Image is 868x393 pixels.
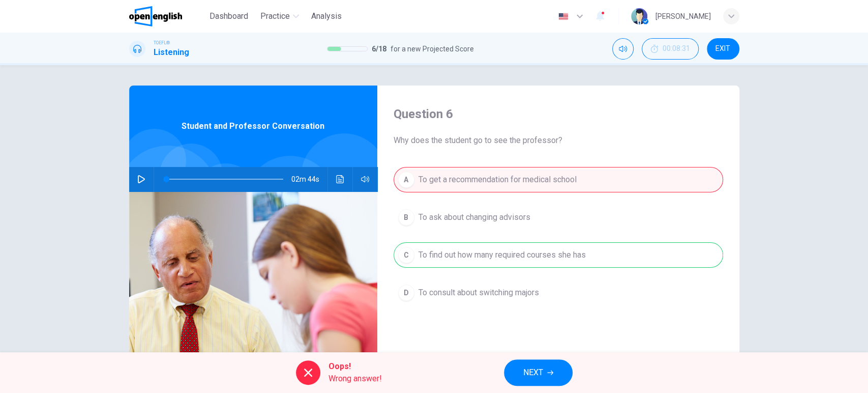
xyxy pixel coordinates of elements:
button: Click to see the audio transcription [332,167,348,191]
span: Wrong answer! [328,373,382,385]
button: EXIT [707,38,739,60]
span: for a new Projected Score [391,43,474,55]
span: TOEFL® [154,39,170,46]
span: Why does the student go to see the professor? [394,134,723,147]
button: NEXT [504,359,573,386]
span: Dashboard [209,10,248,22]
span: 6 / 18 [372,43,386,55]
h1: Listening [154,46,189,59]
span: NEXT [523,366,543,380]
h4: Question 6 [394,106,723,122]
img: en [557,13,570,20]
span: Student and Professor Conversation [182,120,324,132]
div: [PERSON_NAME] [655,10,711,22]
span: 02m 44s [291,167,327,191]
button: 00:08:31 [642,38,699,60]
span: Practice [260,10,290,22]
div: Mute [612,38,634,60]
button: Practice [256,7,303,25]
button: Dashboard [205,7,252,25]
span: Analysis [311,10,342,22]
span: 00:08:31 [663,45,690,53]
span: Oops! [328,360,382,373]
img: Profile picture [631,8,647,24]
span: EXIT [715,45,730,53]
div: Hide [642,38,699,60]
img: OpenEnglish logo [129,6,183,26]
button: Analysis [307,7,346,25]
a: OpenEnglish logo [129,6,206,26]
